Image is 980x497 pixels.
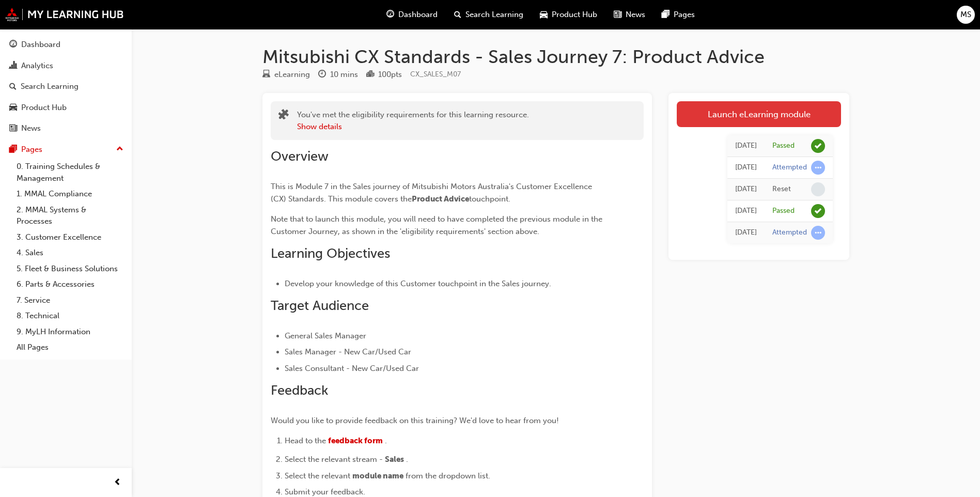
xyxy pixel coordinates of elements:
button: MS [957,6,975,24]
a: Product Hub [4,98,128,117]
div: eLearning [274,69,310,81]
span: podium-icon [366,70,374,80]
span: news-icon [614,8,621,21]
a: 8. Technical [12,308,128,324]
div: Type [262,68,310,81]
div: Mon Nov 06 2023 16:38:58 GMT+1100 (Australian Eastern Daylight Time) [735,205,757,217]
a: news-iconNews [605,4,654,25]
a: Dashboard [4,35,128,54]
a: 1. MMAL Compliance [12,186,128,202]
div: Analytics [21,60,53,72]
span: Overview [271,148,329,164]
a: 6. Parts & Accessories [12,276,128,292]
a: pages-iconPages [654,4,703,25]
span: guage-icon [9,40,17,50]
div: Product Hub [21,102,67,114]
a: Analytics [4,56,128,75]
div: Pages [21,144,42,156]
a: Launch eLearning module [677,101,841,127]
a: 5. Fleet & Business Solutions [12,261,128,277]
span: learningResourceType_ELEARNING-icon [262,70,270,80]
div: Dashboard [21,39,60,51]
a: 0. Training Schedules & Management [12,159,128,186]
span: guage-icon [386,8,394,21]
span: Sales [385,455,404,464]
span: car-icon [540,8,548,21]
a: feedback form [328,436,383,445]
span: . [406,455,408,464]
div: 100 pts [378,69,402,81]
span: from the dropdown list. [406,471,490,480]
div: News [21,122,41,134]
a: guage-iconDashboard [378,4,446,25]
span: chart-icon [9,61,17,71]
span: MS [960,9,971,21]
img: mmal [5,8,124,21]
span: Note that to launch this module, you will need to have completed the previous module in the Custo... [271,214,604,236]
a: 7. Service [12,292,128,308]
span: touchpoint. [469,194,510,204]
span: Feedback [271,382,328,398]
a: 3. Customer Excellence [12,229,128,245]
span: pages-icon [9,145,17,154]
span: puzzle-icon [278,110,289,122]
span: Target Audience [271,298,369,314]
div: Duration [318,68,358,81]
button: DashboardAnalyticsSearch LearningProduct HubNews [4,33,128,140]
button: Pages [4,140,128,159]
span: Develop your knowledge of this Customer touchpoint in the Sales journey. [285,279,551,288]
div: Mon Nov 06 2023 16:42:51 GMT+1100 (Australian Eastern Daylight Time) [735,140,757,152]
span: learningRecordVerb_ATTEMPT-icon [811,226,825,240]
span: This is Module 7 in the Sales journey of Mitsubishi Motors Australia's Customer Excellence (CX) S... [271,182,594,204]
div: Mon Nov 06 2023 16:34:31 GMT+1100 (Australian Eastern Daylight Time) [735,227,757,239]
span: clock-icon [318,70,326,80]
span: Sales Manager - New Car/Used Car [285,347,411,356]
div: You've met the eligibility requirements for this learning resource. [297,109,529,132]
span: Search Learning [465,9,523,21]
div: Mon Nov 06 2023 16:39:21 GMT+1100 (Australian Eastern Daylight Time) [735,162,757,174]
a: car-iconProduct Hub [532,4,605,25]
span: General Sales Manager [285,331,366,340]
span: learningRecordVerb_PASS-icon [811,139,825,153]
a: All Pages [12,339,128,355]
span: search-icon [9,82,17,91]
span: Head to the [285,436,326,445]
span: Learning Objectives [271,245,390,261]
a: 9. MyLH Information [12,324,128,340]
span: Product Hub [552,9,597,21]
h1: Mitsubishi CX Standards - Sales Journey 7: Product Advice [262,45,849,68]
span: . [385,436,387,445]
div: Mon Nov 06 2023 16:39:20 GMT+1100 (Australian Eastern Daylight Time) [735,183,757,195]
a: 2. MMAL Systems & Processes [12,202,128,229]
a: search-iconSearch Learning [446,4,532,25]
span: Product Advice [412,194,469,204]
span: module name [352,471,403,480]
span: learningRecordVerb_PASS-icon [811,204,825,218]
span: Select the relevant [285,471,350,480]
a: News [4,119,128,138]
span: News [626,9,645,21]
span: learningRecordVerb_ATTEMPT-icon [811,161,825,175]
div: Reset [772,184,791,194]
div: Passed [772,141,795,151]
div: Passed [772,206,795,216]
span: Learning resource code [410,70,461,79]
span: learningRecordVerb_NONE-icon [811,182,825,196]
span: Submit your feedback. [285,487,365,496]
span: Sales Consultant - New Car/Used Car [285,364,419,373]
span: Pages [674,9,695,21]
button: Show details [297,121,342,133]
span: Dashboard [398,9,438,21]
span: up-icon [116,143,123,156]
div: Attempted [772,163,807,173]
div: Attempted [772,228,807,238]
div: Points [366,68,402,81]
span: search-icon [454,8,461,21]
span: Would you like to provide feedback on this training? We'd love to hear from you! [271,416,559,425]
a: 4. Sales [12,245,128,261]
div: 10 mins [330,69,358,81]
span: car-icon [9,103,17,113]
span: news-icon [9,124,17,133]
